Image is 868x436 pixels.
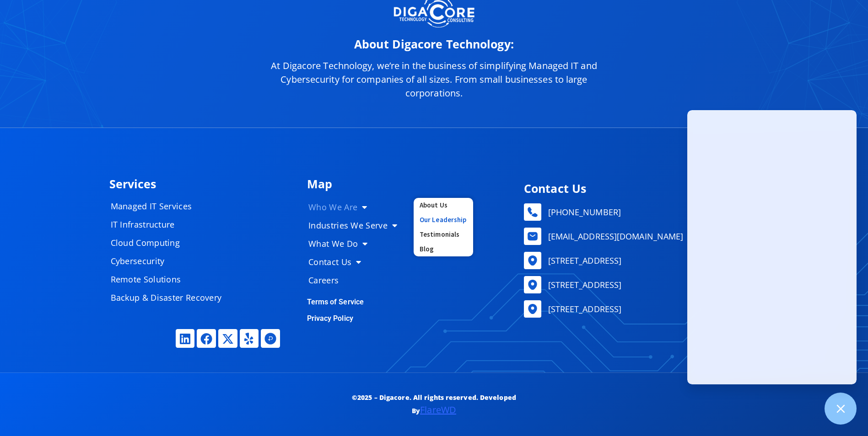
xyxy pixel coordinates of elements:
a: [STREET_ADDRESS] [524,276,754,293]
nav: Menu [102,197,239,307]
a: About Us [414,198,473,213]
a: Terms of Service [307,298,364,306]
a: [STREET_ADDRESS] [524,252,754,269]
a: Managed IT Services [102,197,239,215]
a: [PHONE_NUMBER] [524,203,754,221]
span: [STREET_ADDRESS] [546,254,622,267]
h4: Map [307,178,511,190]
a: Cloud Computing [102,234,239,252]
span: [STREET_ADDRESS] [546,278,622,292]
a: Contact Us [299,253,414,271]
a: Careers [299,271,414,289]
a: Privacy Policy [307,314,353,323]
h2: About Digacore Technology: [256,38,613,50]
a: IT Infrastructure [102,215,239,234]
p: At Digacore Technology, we’re in the business of simplifying Managed IT and Cybersecurity for com... [256,59,613,100]
p: ©2025 – Digacore. All rights reserved. Developed By [332,391,536,418]
a: Industries We Serve [299,216,414,234]
a: [EMAIL_ADDRESS][DOMAIN_NAME] [524,228,754,245]
a: [STREET_ADDRESS] [524,300,754,318]
ul: Who We Are [414,198,473,256]
span: [PHONE_NUMBER] [546,205,621,219]
a: Remote Solutions [102,270,239,288]
a: Our Leadership [414,213,473,227]
a: Backup & Disaster Recovery [102,288,239,307]
h4: Contact Us [524,183,754,194]
iframe: Chatgenie Messenger [687,110,857,384]
a: Testimonials [414,227,473,242]
a: What We Do [299,234,414,253]
a: Cybersecurity [102,252,239,270]
span: [EMAIL_ADDRESS][DOMAIN_NAME] [546,229,684,243]
a: FlareWD [420,404,456,416]
nav: Menu [299,198,414,289]
h4: Services [109,178,298,190]
a: Blog [414,242,473,256]
a: Who We Are [299,198,414,216]
span: [STREET_ADDRESS] [546,302,622,316]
